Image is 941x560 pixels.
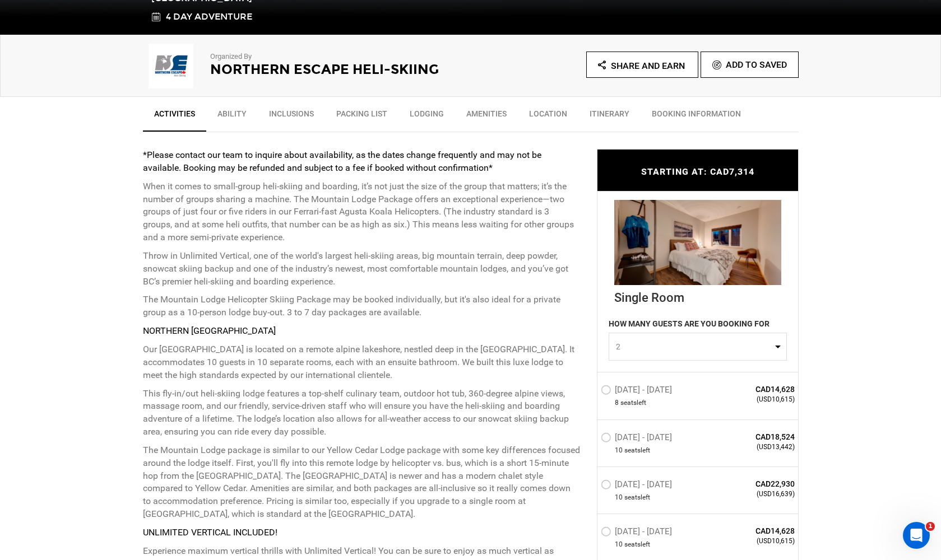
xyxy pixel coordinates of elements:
a: Amenities [455,102,518,130]
label: [DATE] - [DATE] [601,526,675,540]
p: The Mountain Lodge Helicopter Skiing Package may be booked individually, but it's also ideal for ... [143,293,580,319]
span: 8 [615,399,619,408]
p: Organized By [210,52,440,62]
span: 10 [615,446,623,455]
a: Inclusions [258,102,325,130]
span: seat left [624,446,650,455]
span: s [637,446,641,455]
a: Ability [206,102,258,130]
p: The Mountain Lodge package is similar to our Yellow Cedar Lodge package with some key differences... [143,444,580,521]
p: This fly-in/out heli-skiing lodge features a top-shelf culinary team, outdoor hot tub, 360-degree... [143,388,580,438]
p: Throw in Unlimited Vertical, one of the world's largest heli-skiing areas, big mountain terrain, ... [143,250,580,288]
img: img_634049a79d2f80bb852de8805dc5f4d5.png [143,44,199,88]
p: Our [GEOGRAPHIC_DATA] is located on a remote alpine lakeshore, nestled deep in the [GEOGRAPHIC_DA... [143,343,580,382]
span: 10 [615,493,623,502]
label: [DATE] - [DATE] [601,385,675,399]
span: 2 [616,342,772,353]
iframe: Intercom live chat [903,522,930,549]
span: (USD10,615) [714,536,795,546]
span: (USD13,442) [714,442,795,452]
span: 10 [615,540,623,549]
a: Packing List [325,102,398,130]
strong: *Please contact our team to inquire about availability, as the dates change frequently and may no... [143,150,541,173]
h2: Northern Escape Heli-Skiing [210,62,440,77]
span: seat left [624,493,650,502]
label: HOW MANY GUESTS ARE YOU BOOKING FOR [609,319,770,333]
span: seat left [624,540,650,549]
span: Add To Saved [726,59,787,70]
span: CAD14,628 [714,384,795,395]
span: (USD16,639) [714,489,795,499]
a: Itinerary [578,102,641,130]
a: Location [518,102,578,130]
label: [DATE] - [DATE] [601,479,675,493]
span: s [633,399,637,408]
span: 1 [926,522,935,531]
span: CAD22,930 [714,478,795,489]
img: ffa9c227-cffd-43ff-a845-e784c5441a0e_46_f77d464051ac617a6a1c871e31bbd0c6_loc_ngl.jpeg [614,200,781,285]
div: Single Room [614,285,781,306]
strong: UNLIMITED VERTICAL INCLUDED! [143,527,277,538]
p: When it comes to small-group heli-skiing and boarding, it’s not just the size of the group that m... [143,180,580,244]
span: seat left [620,399,646,408]
span: CAD14,628 [714,525,795,536]
a: BOOKING INFORMATION [641,102,752,130]
span: s [637,493,641,502]
span: s [637,540,641,549]
span: 4 Day Adventure [166,11,252,24]
strong: NORTHERN [GEOGRAPHIC_DATA] [143,325,276,336]
span: CAD18,524 [714,431,795,442]
span: STARTING AT: CAD7,314 [641,166,754,177]
a: Lodging [398,102,455,130]
span: (USD10,615) [714,395,795,405]
span: Share and Earn [611,60,685,71]
button: 2 [609,333,787,361]
a: Activities [143,102,206,132]
label: [DATE] - [DATE] [601,432,675,446]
